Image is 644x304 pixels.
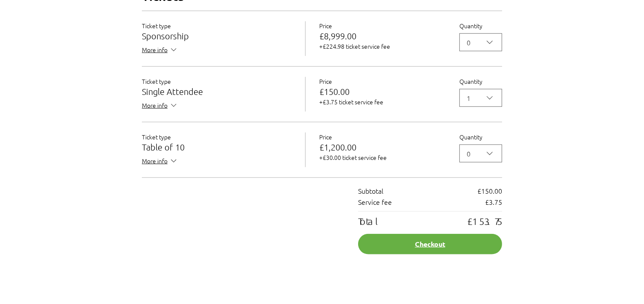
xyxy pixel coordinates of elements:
[142,32,291,40] h3: Sponsorship
[319,87,446,96] p: £150.00
[358,186,383,195] p: Subtotal
[142,21,171,30] span: Ticket type
[319,32,446,40] p: £8,999.00
[467,148,471,159] div: 0
[319,153,446,162] p: +£30.00 ticket service fee
[142,101,178,112] button: More info
[358,234,502,254] button: Checkout
[319,143,446,151] p: £1,200.00
[142,143,291,151] h3: Table of 10
[477,186,502,195] p: £150.00
[142,87,291,96] h3: Single Attendee
[467,37,471,47] div: 0
[319,133,332,141] span: Price
[319,77,332,86] span: Price
[459,77,502,86] label: Quantity
[459,133,502,141] label: Quantity
[319,21,332,30] span: Price
[142,77,171,86] span: Ticket type
[319,42,446,50] p: +£224.98 ticket service fee
[319,97,446,106] p: +£3.75 ticket service fee
[358,217,381,225] p: Total
[467,93,471,103] div: 1
[142,156,178,167] button: More info
[485,198,502,206] p: £3.75
[142,133,171,141] span: Ticket type
[358,198,392,206] p: Service fee
[142,45,178,56] button: More info
[467,217,502,225] p: £153.75
[459,21,502,30] label: Quantity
